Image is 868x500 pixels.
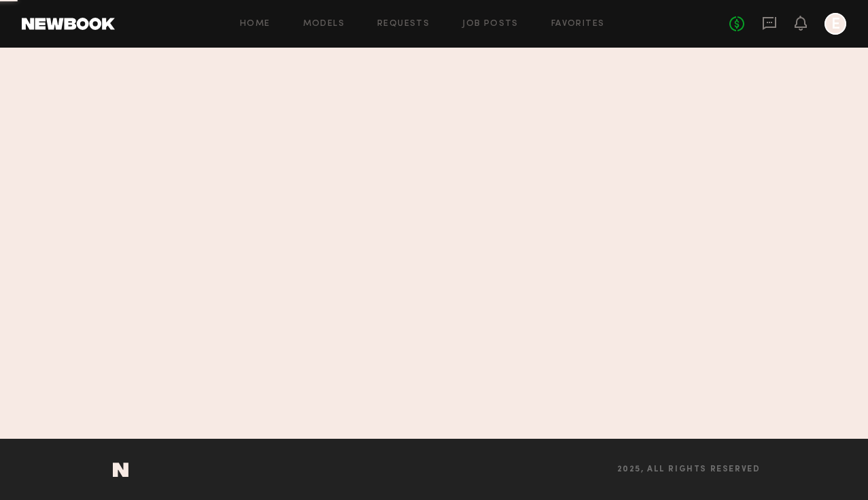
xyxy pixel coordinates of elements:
[617,465,761,474] span: 2025, all rights reserved
[824,13,846,35] a: E
[303,20,345,29] a: Models
[551,20,605,29] a: Favorites
[377,20,430,29] a: Requests
[240,20,271,29] a: Home
[462,20,519,29] a: Job Posts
